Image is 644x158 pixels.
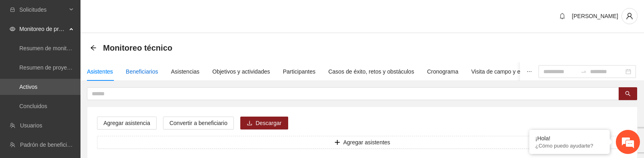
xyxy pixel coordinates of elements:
div: Objetivos y actividades [213,67,270,76]
div: Asistencias [171,67,200,76]
div: ¡Hola! [535,135,604,142]
div: Participantes [283,67,316,76]
a: Activos [19,84,37,90]
div: Chatee con nosotros ahora [42,41,135,51]
span: user [622,12,637,20]
span: inbox [10,7,15,12]
button: plusAgregar asistentes [97,136,627,149]
span: Solicitudes [19,2,67,18]
a: Resumen de monitoreo [19,45,78,51]
a: Usuarios [20,122,42,129]
p: ¿Cómo puedo ayudarte? [535,143,604,149]
div: Asistentes [87,67,113,76]
div: Cronograma [427,67,458,76]
span: ellipsis [526,69,532,74]
button: Convertir a beneficiario [163,117,234,129]
div: Minimizar ventana de chat en vivo [132,4,151,23]
span: [PERSON_NAME] [572,13,618,19]
span: Descargar [256,119,282,127]
button: Agregar asistencia [97,117,157,129]
span: Estamos en línea. [47,51,111,132]
span: search [625,91,631,97]
div: Casos de éxito, retos y obstáculos [328,67,414,76]
textarea: Escriba su mensaje y pulse “Intro” [4,106,153,134]
div: Visita de campo y entregables [471,67,547,76]
span: bell [556,13,568,19]
span: arrow-left [90,45,97,51]
span: Monitoreo de proyectos [19,21,67,37]
button: user [621,8,638,24]
button: downloadDescargar [240,117,288,129]
button: search [619,87,637,100]
span: swap-right [580,68,587,75]
a: Concluidos [19,103,47,109]
span: to [580,68,587,75]
span: Convertir a beneficiario [169,119,227,127]
a: Padrón de beneficiarios [20,142,79,148]
button: bell [556,10,569,23]
span: plus [334,140,340,146]
div: Back [90,45,97,51]
button: ellipsis [520,62,539,81]
a: Resumen de proyectos aprobados [19,64,105,71]
span: eye [10,26,15,32]
span: download [247,120,252,127]
span: Monitoreo técnico [103,41,172,54]
span: Agregar asistentes [343,138,390,147]
span: Agregar asistencia [103,119,150,127]
div: Beneficiarios [126,67,158,76]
